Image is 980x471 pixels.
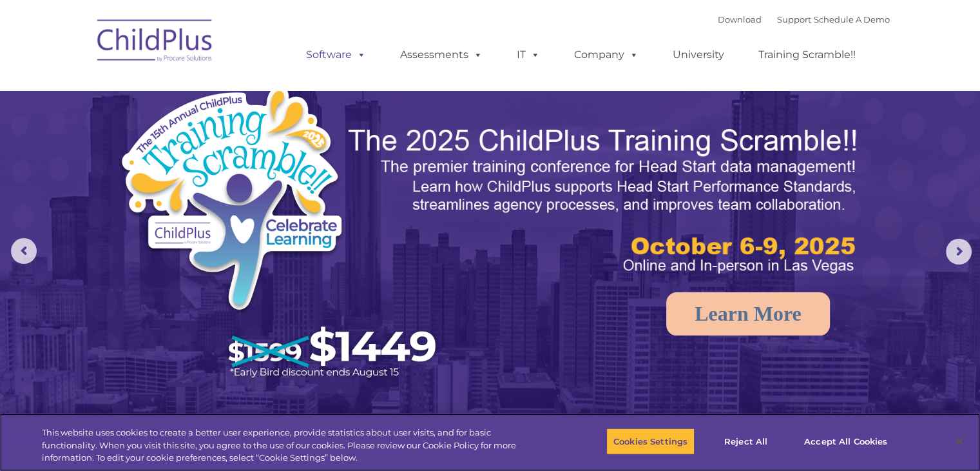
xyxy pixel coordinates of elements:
[293,42,379,68] a: Software
[718,14,762,25] a: Download
[179,138,234,148] span: Phone number
[387,42,495,68] a: Assessments
[777,14,811,25] a: Support
[606,428,695,455] button: Cookies Settings
[945,427,974,456] button: Close
[504,42,553,68] a: IT
[561,42,651,68] a: Company
[91,10,220,75] img: ChildPlus by Procare Solutions
[666,292,830,336] a: Learn More
[745,42,869,68] a: Training Scramble!!
[718,14,890,25] font: |
[42,426,539,465] div: This website uses cookies to create a better user experience, provide statistics about user visit...
[660,42,737,68] a: University
[706,428,786,455] button: Reject All
[814,14,890,25] a: Schedule A Demo
[797,428,894,455] button: Accept All Cookies
[179,85,218,95] span: Last name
